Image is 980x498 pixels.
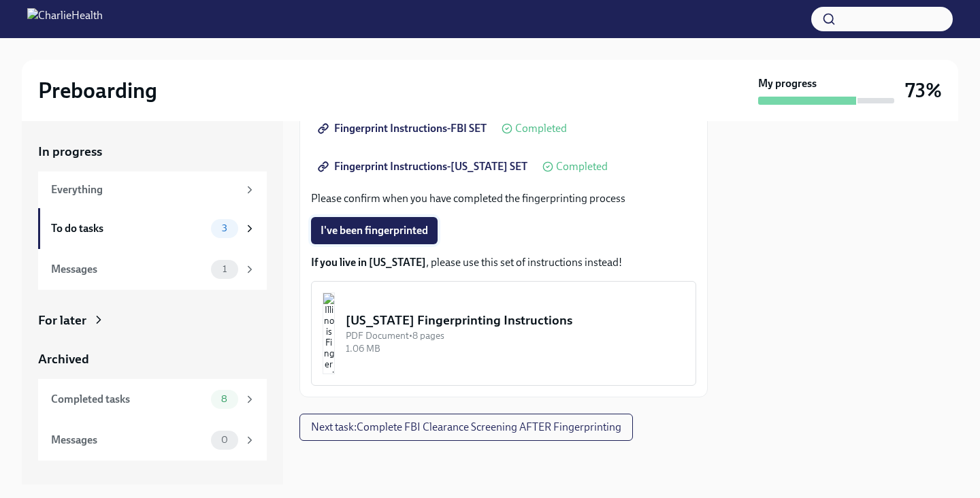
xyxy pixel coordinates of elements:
span: 8 [213,394,235,404]
div: For later [38,312,86,329]
a: Everything [38,171,267,208]
div: 1.06 MB [346,342,685,355]
span: Next task : Complete FBI Clearance Screening AFTER Fingerprinting [311,420,621,434]
span: Completed [515,123,567,134]
button: Next task:Complete FBI Clearance Screening AFTER Fingerprinting [299,414,633,441]
div: To do tasks [51,221,206,236]
div: Everything [51,182,238,197]
img: CharlieHealth [27,8,103,30]
img: Illinois Fingerprinting Instructions [323,293,335,374]
p: Please confirm when you have completed the fingerprinting process [311,191,696,206]
span: Completed [556,161,608,172]
a: Archived [38,350,267,368]
strong: My progress [758,76,817,91]
span: 1 [214,264,235,274]
p: , please use this set of instructions instead! [311,255,696,270]
div: PDF Document • 8 pages [346,329,685,342]
a: Messages0 [38,420,267,461]
span: I've been fingerprinted [321,224,428,237]
a: Completed tasks8 [38,379,267,420]
div: [US_STATE] Fingerprinting Instructions [346,312,685,329]
h2: Preboarding [38,77,157,104]
div: Messages [51,433,206,448]
span: 3 [214,223,235,233]
strong: If you live in [US_STATE] [311,256,426,269]
h3: 73% [905,78,942,103]
button: [US_STATE] Fingerprinting InstructionsPDF Document•8 pages1.06 MB [311,281,696,386]
a: Fingerprint Instructions-FBI SET [311,115,496,142]
span: 0 [213,435,236,445]
a: For later [38,312,267,329]
span: Fingerprint Instructions-FBI SET [321,122,487,135]
button: I've been fingerprinted [311,217,438,244]
span: Fingerprint Instructions-[US_STATE] SET [321,160,527,173]
a: In progress [38,143,267,161]
a: Fingerprint Instructions-[US_STATE] SET [311,153,537,180]
div: Messages [51,262,206,277]
div: Completed tasks [51,392,206,407]
a: To do tasks3 [38,208,267,249]
a: Messages1 [38,249,267,290]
